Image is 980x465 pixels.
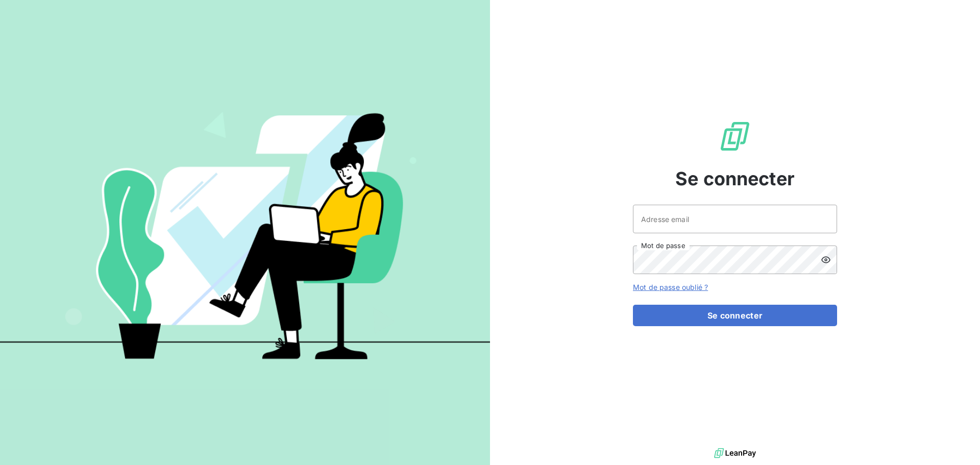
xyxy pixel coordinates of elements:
span: Se connecter [675,165,795,192]
img: logo [714,446,756,461]
a: Mot de passe oublié ? [633,283,708,291]
button: Se connecter [633,305,837,326]
input: placeholder [633,205,837,233]
img: Logo LeanPay [719,120,751,153]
